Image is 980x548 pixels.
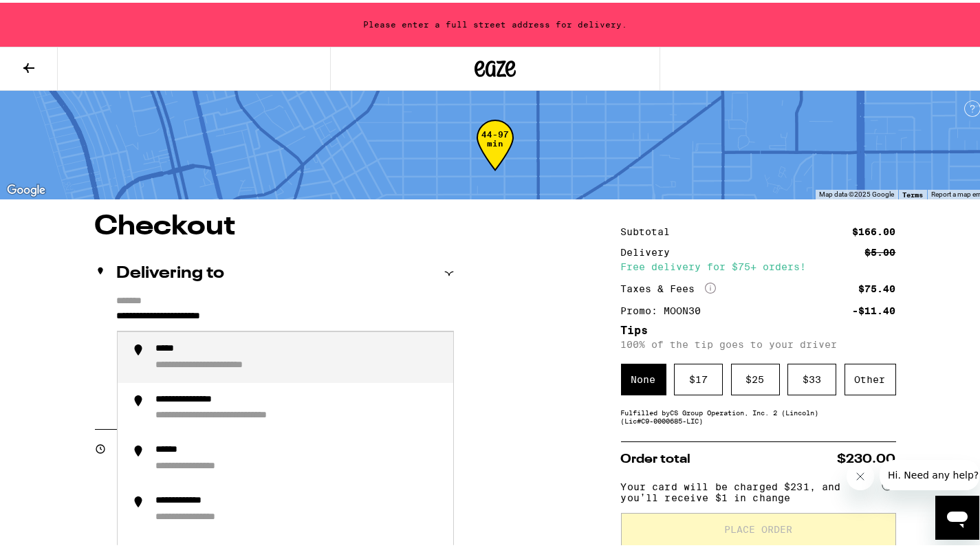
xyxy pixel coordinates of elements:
[819,188,894,195] span: Map data ©2025 Google
[621,245,680,254] div: Delivery
[853,224,896,234] div: $166.00
[621,322,896,333] h5: Tips
[621,406,896,422] div: Fulfilled by CS Group Operation, Inc. 2 (Lincoln) (Lic# C9-0000685-LIC )
[621,450,691,463] span: Order total
[621,474,880,501] span: Your card will be charged $231, and you’ll receive $1 in change
[859,281,896,291] div: $75.40
[621,303,711,313] div: Promo: MOON30
[117,263,225,279] h2: Delivering to
[902,188,923,196] a: Terms
[724,522,792,531] span: Place Order
[880,457,979,487] iframe: Message from company
[853,303,896,313] div: -$11.40
[865,245,896,254] div: $5.00
[3,179,49,197] img: Google
[935,493,979,537] iframe: Button to launch messaging window
[621,336,896,347] p: 100% of the tip goes to your driver
[621,510,896,543] button: Place Order
[838,450,896,463] span: $230.00
[787,361,836,393] div: $ 33
[621,361,666,393] div: None
[3,179,49,197] a: Open this area in Google Maps (opens a new window)
[731,361,780,393] div: $ 25
[621,280,716,292] div: Taxes & Fees
[477,127,514,179] div: 44-97 min
[621,224,680,234] div: Subtotal
[674,361,723,393] div: $ 17
[95,210,454,238] h1: Checkout
[621,259,896,269] div: Free delivery for $75+ orders!
[847,460,874,487] iframe: Close message
[845,361,896,393] div: Other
